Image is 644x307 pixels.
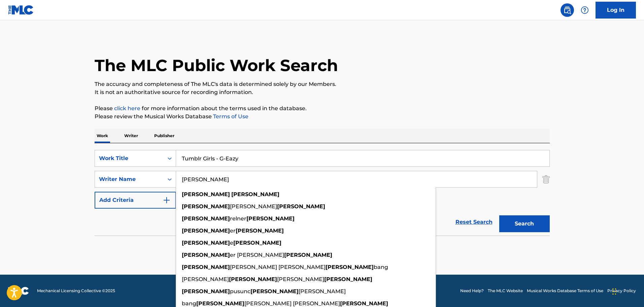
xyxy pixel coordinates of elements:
[246,215,295,222] strong: [PERSON_NAME]
[182,264,230,270] strong: [PERSON_NAME]
[460,288,484,294] a: Need Help?
[95,80,550,88] p: The accuracy and completeness of The MLC's data is determined solely by our Members.
[182,215,230,222] strong: [PERSON_NAME]
[233,240,281,246] strong: [PERSON_NAME]
[182,191,230,197] strong: [PERSON_NAME]
[37,288,115,294] span: Mechanical Licensing Collective © 2025
[95,104,550,113] p: Please for more information about the terms used in the database.
[95,55,338,75] h1: The MLC Public Work Search
[182,203,230,210] strong: [PERSON_NAME]
[229,276,277,282] strong: [PERSON_NAME]
[182,300,196,307] span: bang
[230,252,284,258] span: er [PERSON_NAME]
[152,129,176,143] p: Publisher
[95,150,550,236] form: Search Form
[99,175,160,183] div: Writer Name
[561,3,574,17] a: Public Search
[277,203,325,210] strong: [PERSON_NAME]
[250,288,299,295] strong: [PERSON_NAME]
[230,240,233,246] span: e
[182,227,230,234] strong: [PERSON_NAME]
[231,191,279,197] strong: [PERSON_NAME]
[277,276,324,282] span: [PERSON_NAME]
[230,227,236,234] span: er
[95,129,110,143] p: Work
[163,196,171,204] img: 9d2ae6d4665cec9f34b9.svg
[230,288,250,295] span: pusunc
[196,300,244,307] strong: [PERSON_NAME]
[8,287,29,295] img: logo
[230,203,277,210] span: [PERSON_NAME]
[95,88,550,96] p: It is not an authoritative source for recording information.
[581,6,589,14] img: help
[324,276,372,282] strong: [PERSON_NAME]
[182,276,229,282] span: [PERSON_NAME]
[182,252,230,258] strong: [PERSON_NAME]
[8,5,34,15] img: MLC Logo
[299,288,346,295] span: [PERSON_NAME]
[563,6,571,14] img: search
[596,2,636,19] a: Log In
[610,275,644,307] iframe: Chat Widget
[182,288,230,295] strong: [PERSON_NAME]
[236,227,284,234] strong: [PERSON_NAME]
[452,215,496,229] a: Reset Search
[578,3,591,17] div: Help
[326,264,374,270] strong: [PERSON_NAME]
[95,192,176,209] button: Add Criteria
[542,171,550,188] img: Delete Criterion
[499,215,550,232] button: Search
[244,300,340,307] span: [PERSON_NAME] [PERSON_NAME]
[527,288,603,294] a: Musical Works Database Terms of Use
[99,154,160,162] div: Work Title
[114,105,140,112] a: click here
[340,300,388,307] strong: [PERSON_NAME]
[374,264,388,270] span: bang
[212,113,248,120] a: Terms of Use
[95,113,550,121] p: Please review the Musical Works Database
[284,252,332,258] strong: [PERSON_NAME]
[230,264,326,270] span: [PERSON_NAME] [PERSON_NAME]
[612,281,616,302] div: Drag
[488,288,523,294] a: The MLC Website
[607,288,636,294] a: Privacy Policy
[122,129,140,143] p: Writer
[230,215,246,222] span: relner
[182,240,230,246] strong: [PERSON_NAME]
